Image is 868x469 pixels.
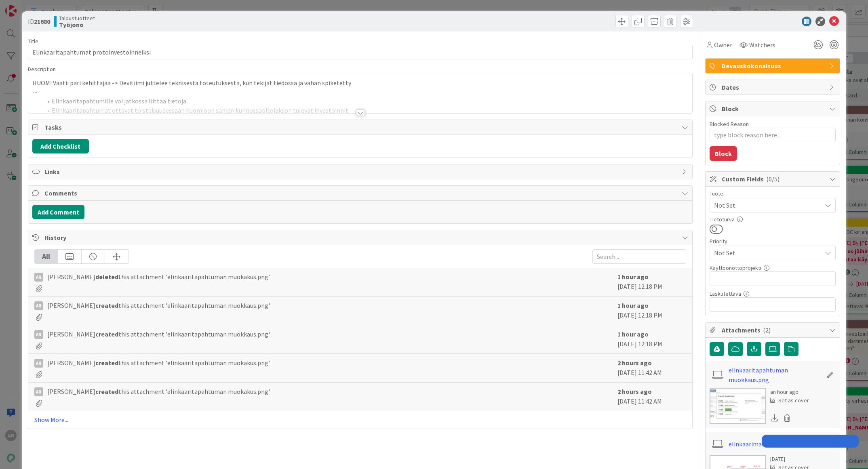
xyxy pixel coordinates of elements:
span: ( 0/5 ) [766,175,780,183]
span: Comments [44,188,678,198]
span: Attachments [722,325,825,335]
div: AR [34,301,43,310]
div: [DATE] 12:18 PM [617,272,686,292]
span: ( 2 ) [763,326,771,334]
a: elinkaarimalli.png [729,439,780,449]
div: [DATE] 12:18 PM [617,329,686,349]
div: [DATE] 11:42 AM [617,358,686,378]
b: created [95,330,118,338]
b: created [95,387,118,395]
button: Block [710,146,737,161]
label: Blocked Reason [710,120,749,128]
span: Taloustuotteet [59,15,95,21]
span: Watchers [749,40,775,50]
span: [PERSON_NAME] this attachment 'elinkaaritapahtuman muokakus.png' [47,272,270,282]
b: deleted [95,273,118,281]
div: Tietoturva [710,217,836,222]
div: [DATE] [770,455,809,463]
span: [PERSON_NAME] this attachment 'elinkaaritapahtuman muokakus.png' [47,358,270,368]
div: AR [34,359,43,368]
b: 2 hours ago [617,387,652,395]
p: HUOM! Vaatii pari kehittäjää -> Devitiimi juttelee teknisestä toteutuksesta, kun tekijät tiedossa... [32,78,689,88]
div: Tuote [710,191,836,196]
div: an hour ago [770,388,809,396]
b: Työjono [59,21,95,28]
b: 1 hour ago [617,330,649,338]
div: [DATE] 11:42 AM [617,387,686,407]
span: Description [28,65,56,73]
span: Tasks [44,122,678,132]
div: AR [34,387,43,396]
label: Title [28,38,38,45]
div: AR [34,330,43,339]
span: Not Set [714,247,817,259]
input: Search... [592,249,686,264]
div: Download [770,413,779,423]
b: created [95,301,118,309]
b: created [95,359,118,367]
span: [PERSON_NAME] this attachment 'elinkaaritapahtuman muokkaus.png' [47,301,270,310]
span: Dates [722,82,825,92]
span: [PERSON_NAME] this attachment 'elinkaaritapahtuman muokakus.png' [47,387,270,396]
span: Links [44,167,678,177]
b: 1 hour ago [617,301,649,309]
span: Custom Fields [722,174,825,184]
span: Block [722,104,825,114]
a: elinkaaritapahtuman muokkaus.png [729,365,822,385]
button: Add Checklist [32,139,89,154]
span: [PERSON_NAME] this attachment 'elinkaaritapahtuman muokkaus.png' [47,329,270,339]
div: [DATE] 12:18 PM [617,301,686,321]
div: Priority [710,238,836,244]
div: Set as cover [770,396,809,405]
label: Laskutettava [710,290,741,297]
span: ID [28,17,50,26]
button: Add Comment [32,205,84,219]
span: Not Set [714,200,817,211]
span: History [44,233,678,242]
span: Devauskokonaisuus [722,61,825,71]
div: All [35,250,58,263]
div: AR [34,273,43,282]
p: -- [32,88,689,97]
b: 1 hour ago [617,273,649,281]
a: Show More... [34,415,687,425]
input: type card name here... [28,45,693,59]
b: 2 hours ago [617,359,652,367]
b: 21680 [34,17,50,25]
span: Owner [714,40,732,50]
label: Käyttöönottoprojekti [710,264,761,271]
